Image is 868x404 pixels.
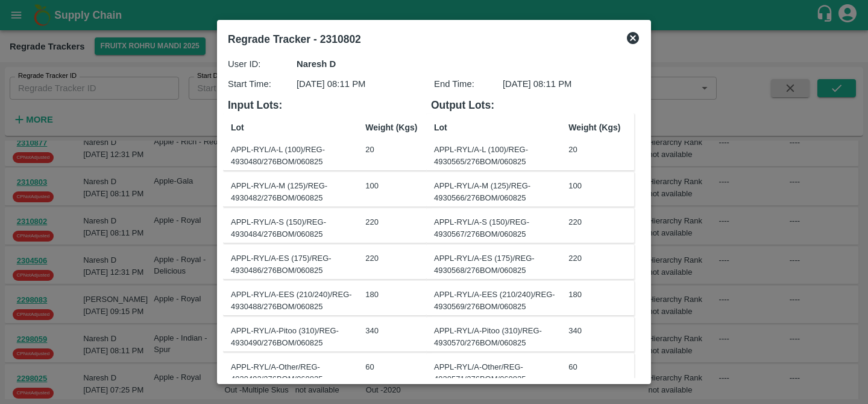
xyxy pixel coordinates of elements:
div: 20 [365,144,428,156]
div: APPL-RYL/A-EES (210/240)/REG-4930569/276BOM/060825 [434,289,564,312]
p: User ID: [228,57,297,71]
div: APPL-RYL/A-Pitoo (310)/REG-4930570/276BOM/060825 [434,325,564,348]
div: 220 [365,216,428,228]
strong: Naresh D [297,59,336,69]
p: Start Time: [228,77,297,91]
div: APPL-RYL/A-L (100)/REG-4930480/276BOM/060825 [231,144,360,167]
div: APPL-RYL/A-M (125)/REG-4930482/276BOM/060825 [231,180,360,204]
p: [DATE] 08:11 PM [503,77,640,91]
h6: Input Lots: [228,97,431,114]
p: Weight (Kgs) [365,121,428,134]
div: APPL-RYL/A-ES (175)/REG-4930568/276BOM/060825 [434,252,564,276]
div: APPL-RYL/A-S (150)/REG-4930567/276BOM/060825 [434,216,564,240]
div: 220 [568,216,631,228]
h6: Output Lots: [431,97,634,114]
div: APPL-RYL/A-ES (175)/REG-4930486/276BOM/060825 [231,252,360,276]
div: APPL-RYL/A-Pitoo (310)/REG-4930490/276BOM/060825 [231,325,360,348]
div: 340 [365,325,428,337]
div: 20 [568,144,631,156]
div: 180 [568,289,631,301]
p: Weight (Kgs) [568,121,631,134]
div: APPL-RYL/A-S (150)/REG-4930484/276BOM/060825 [231,216,360,240]
div: 340 [568,325,631,337]
div: APPL-RYL/A-Other/REG-4930492/276BOM/060825 [231,361,360,385]
div: 220 [365,252,428,265]
div: APPL-RYL/A-EES (210/240)/REG-4930488/276BOM/060825 [231,289,360,312]
div: APPL-RYL/A-M (125)/REG-4930566/276BOM/060825 [434,180,564,204]
div: 60 [568,361,631,373]
p: End Time: [434,77,503,91]
b: Regrade Tracker - 2310802 [228,33,361,45]
div: 60 [365,361,428,373]
div: APPL-RYL/A-L (100)/REG-4930565/276BOM/060825 [434,144,564,167]
p: Lot [434,121,564,134]
p: [DATE] 08:11 PM [297,77,434,91]
p: Lot [231,121,360,134]
div: 180 [365,289,428,301]
div: 100 [365,180,428,192]
div: 220 [568,252,631,265]
div: 100 [568,180,631,192]
div: APPL-RYL/A-Other/REG-4930571/276BOM/060825 [434,361,564,385]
